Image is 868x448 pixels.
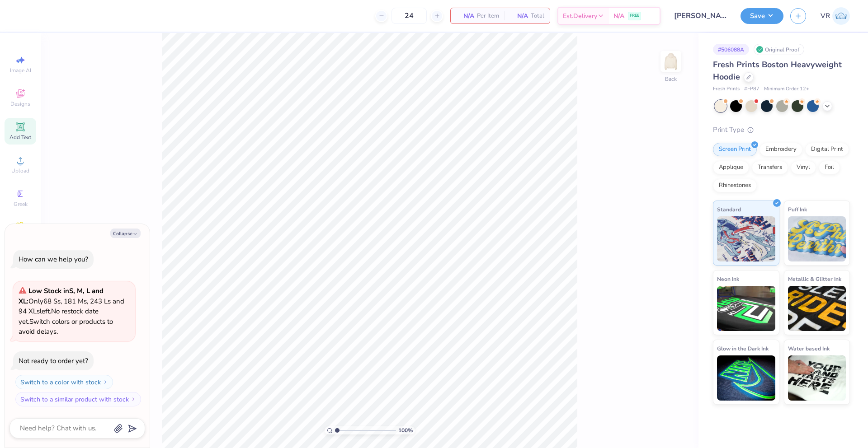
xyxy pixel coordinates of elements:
div: Not ready to order yet? [19,356,88,365]
div: Digital Print [805,143,849,156]
div: Print Type [713,125,850,135]
span: Glow in the Dark Ink [717,344,769,353]
span: 100 % [398,426,413,434]
div: Screen Print [713,143,757,156]
span: Add Text [9,134,31,141]
div: Back [665,75,677,83]
span: N/A [613,11,624,21]
span: Metallic & Glitter Ink [788,274,841,284]
div: Vinyl [791,161,816,174]
img: Vincent Roxas [832,7,850,25]
img: Metallic & Glitter Ink [788,286,846,331]
span: Image AI [10,67,31,74]
span: Standard [717,205,741,214]
button: Collapse [110,229,141,238]
button: Switch to a similar product with stock [15,392,141,406]
div: Foil [819,161,840,174]
span: Total [531,11,544,21]
div: # 506088A [713,44,749,55]
span: Fresh Prints Boston Heavyweight Hoodie [713,59,842,82]
div: Original Proof [754,44,804,55]
img: Back [662,52,680,70]
button: Switch to a color with stock [15,375,113,389]
span: Neon Ink [717,274,739,284]
img: Switch to a color with stock [103,379,108,385]
input: – – [392,8,427,24]
span: Est. Delivery [563,11,597,21]
span: Per Item [477,11,499,21]
span: VR [821,11,830,21]
img: Standard [717,216,775,261]
input: Untitled Design [667,7,734,25]
span: Water based Ink [788,344,830,353]
img: Water based Ink [788,355,846,401]
span: FREE [630,13,639,19]
span: No restock date yet. [19,307,99,326]
img: Switch to a similar product with stock [131,397,136,402]
span: Designs [10,100,30,107]
span: Puff Ink [788,205,807,214]
span: Fresh Prints [713,85,740,93]
span: Greek [14,201,28,208]
strong: Low Stock in S, M, L and XL : [19,286,104,306]
span: # FP87 [744,85,759,93]
span: N/A [456,11,474,21]
div: How can we help you? [19,255,88,264]
span: Upload [11,167,29,174]
img: Glow in the Dark Ink [717,355,775,401]
span: N/A [510,11,528,21]
span: Only 68 Ss, 181 Ms, 243 Ls and 94 XLs left. Switch colors or products to avoid delays. [19,286,124,336]
div: Rhinestones [713,179,757,192]
span: Minimum Order: 12 + [764,85,809,93]
button: Save [741,8,783,24]
img: Puff Ink [788,216,846,261]
div: Applique [713,161,749,174]
img: Neon Ink [717,286,775,331]
div: Transfers [752,161,788,174]
a: VR [821,7,850,25]
div: Embroidery [759,143,802,156]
